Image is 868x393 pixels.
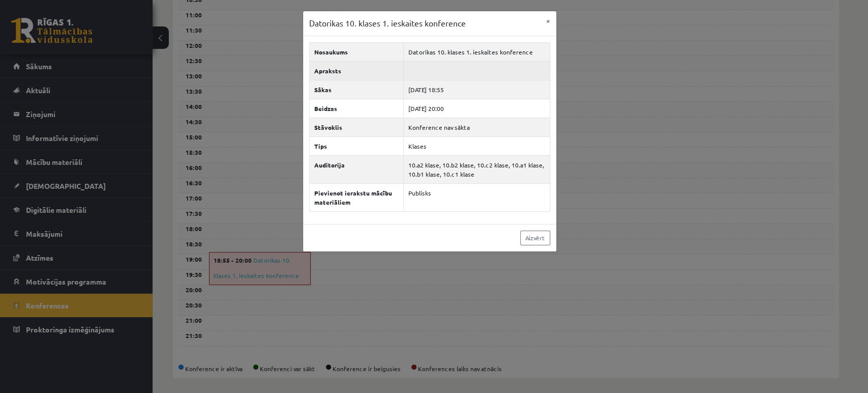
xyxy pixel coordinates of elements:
th: Sākas [310,80,404,99]
th: Nosaukums [310,42,404,61]
td: Publisks [403,183,550,211]
td: Klases [403,136,550,155]
th: Auditorija [310,155,404,183]
th: Beidzas [310,99,404,118]
th: Stāvoklis [310,118,404,136]
th: Tips [310,136,404,155]
td: Datorikas 10. klases 1. ieskaites konference [403,42,550,61]
th: Apraksts [310,61,404,80]
button: × [540,11,556,31]
h3: Datorikas 10. klases 1. ieskaites konference [309,17,466,30]
td: Konference nav sākta [403,118,550,136]
td: [DATE] 18:55 [403,80,550,99]
th: Pievienot ierakstu mācību materiāliem [310,183,404,211]
td: 10.a2 klase, 10.b2 klase, 10.c2 klase, 10.a1 klase, 10.b1 klase, 10.c1 klase [403,155,550,183]
td: [DATE] 20:00 [403,99,550,118]
a: Aizvērt [520,231,550,245]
